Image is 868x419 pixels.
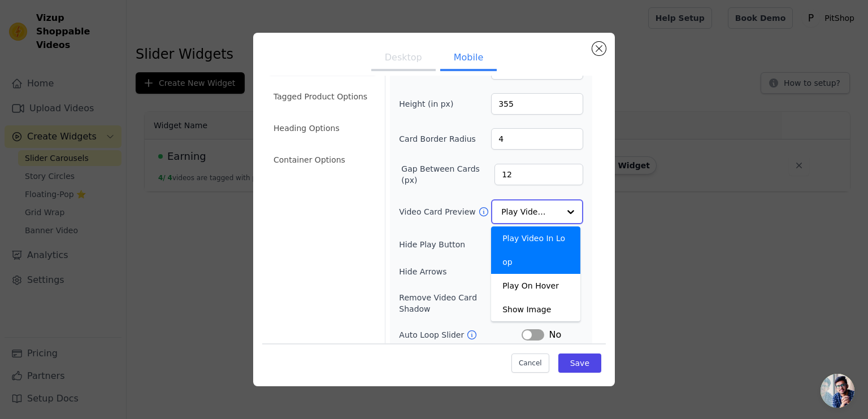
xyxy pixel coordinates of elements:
[399,98,461,110] label: Height (in px)
[592,42,606,55] button: Close modal
[399,133,476,145] label: Card Border Radius
[558,353,601,373] button: Save
[399,292,510,315] label: Remove Video Card Shadow
[399,206,478,217] label: Video Card Preview
[267,117,378,139] li: Heading Options
[440,46,497,71] button: Mobile
[511,353,549,373] button: Cancel
[491,298,580,321] div: Show Image
[491,274,580,298] div: Play On Hover
[399,329,466,341] label: Auto Loop Slider
[491,226,580,274] div: Play Video In Loop
[267,149,378,171] li: Container Options
[401,163,494,186] label: Gap Between Cards (px)
[267,85,378,108] li: Tagged Product Options
[399,266,522,277] label: Hide Arrows
[399,239,522,250] label: Hide Play Button
[549,328,561,342] span: No
[371,46,436,71] button: Desktop
[821,374,854,408] div: Open chat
